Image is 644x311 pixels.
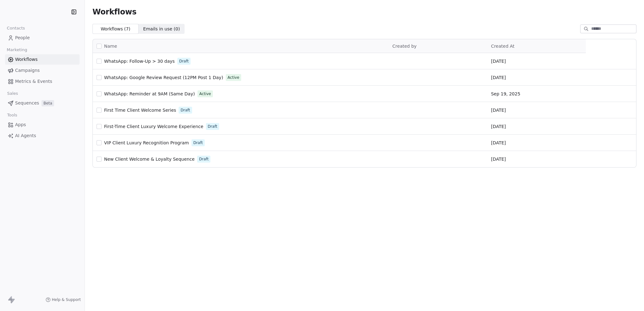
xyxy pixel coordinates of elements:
span: Emails in use ( 0 ) [143,26,180,32]
span: Contacts [4,24,28,33]
a: WhatsApp: Reminder at 9AM (Same Day) [104,91,195,97]
a: New Client Welcome & Loyalty Sequence [104,156,195,162]
span: People [15,35,30,41]
a: Campaigns [5,65,80,76]
span: WhatsApp: Follow-Up > 30 days [104,59,175,64]
span: Workflows [92,8,136,16]
a: First Time Client Welcome Series [104,107,176,113]
span: Help & Support [52,297,81,302]
span: [DATE] [491,140,506,146]
span: Metrics & Events [15,78,52,85]
span: Draft [179,58,189,64]
a: Workflows [5,54,80,65]
span: [DATE] [491,58,506,64]
a: AI Agents [5,131,80,141]
span: Marketing [4,45,30,55]
span: New Client Welcome & Loyalty Sequence [104,157,195,162]
span: VIP Client Luxury Recognition Program [104,140,189,145]
span: Draft [193,140,203,146]
span: Created At [491,44,514,49]
span: [DATE] [491,107,506,113]
span: First Time Client Welcome Series [104,108,176,113]
span: Beta [42,100,54,106]
span: Tools [4,110,20,120]
span: WhatsApp: Google Review Request (12PM Post 1 Day) [104,75,223,80]
span: Created by [392,44,417,49]
span: Draft [199,156,208,162]
span: First-Time Client Luxury Welcome Experience [104,124,203,129]
span: Campaigns [15,67,40,74]
span: AI Agents [15,132,36,139]
a: WhatsApp: Follow-Up > 30 days [104,58,175,64]
span: Sep 19, 2025 [491,91,520,97]
a: SequencesBeta [5,98,80,108]
span: Draft [208,124,217,129]
a: VIP Client Luxury Recognition Program [104,140,189,146]
span: Draft [180,107,190,113]
span: Workflows [15,56,38,63]
span: [DATE] [491,123,506,130]
span: Sales [4,89,21,98]
span: Active [228,75,239,80]
span: Active [199,91,211,97]
a: Help & Support [46,297,81,302]
span: Name [104,43,117,50]
a: Metrics & Events [5,76,80,87]
span: [DATE] [491,156,506,162]
span: [DATE] [491,74,506,81]
a: WhatsApp: Google Review Request (12PM Post 1 Day) [104,74,223,81]
a: People [5,33,80,43]
span: Apps [15,121,26,128]
a: Apps [5,120,80,130]
span: WhatsApp: Reminder at 9AM (Same Day) [104,91,195,96]
span: Sequences [15,100,39,106]
a: First-Time Client Luxury Welcome Experience [104,123,203,130]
